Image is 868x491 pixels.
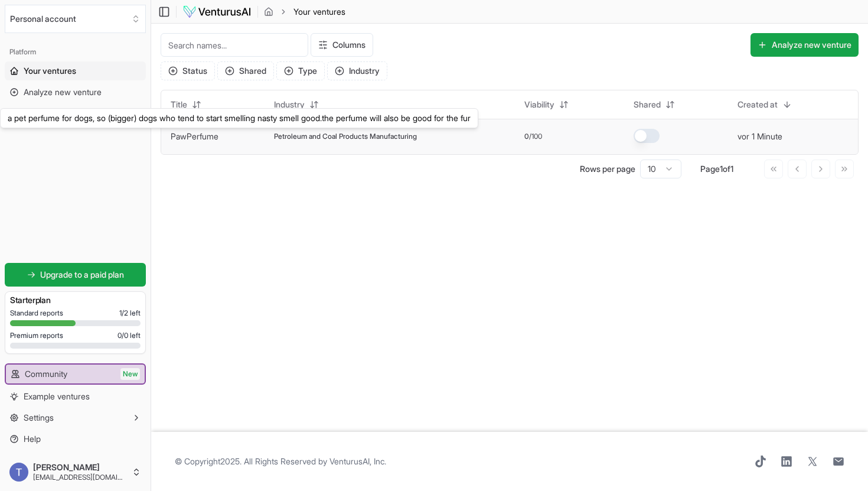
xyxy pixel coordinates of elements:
button: Type [276,61,325,80]
button: Industry [267,95,326,114]
span: Example ventures [24,391,90,402]
span: Viability [524,99,554,110]
span: Shared [634,99,661,110]
span: Page [700,164,720,174]
p: Rows per page [580,163,635,175]
button: Shared [626,95,682,114]
span: of [723,164,730,174]
nav: breadcrumb [264,6,345,18]
span: © Copyright 2025 . All Rights Reserved by . [175,456,386,467]
button: Industry [327,61,387,80]
button: Status [161,61,215,80]
span: 0 / 0 left [118,331,141,340]
span: Upgrade to a paid plan [40,269,124,281]
a: CommunityNew [6,365,145,383]
h3: Starter plan [10,294,141,306]
span: /100 [529,132,542,141]
span: Your ventures [24,65,76,77]
button: Created at [730,95,799,114]
button: Shared [217,61,274,80]
a: VenturusAI, Inc [329,456,384,466]
span: Title [171,99,187,110]
span: Premium reports [10,331,63,340]
button: Select an organization [5,5,146,33]
button: PawPerfume [171,131,218,142]
a: Example ventures [5,387,146,406]
span: Help [24,433,41,445]
span: 1 [720,164,723,174]
span: [PERSON_NAME] [33,462,127,473]
span: 1 / 2 left [119,308,141,318]
input: Search names... [161,33,308,57]
span: Petroleum and Coal Products Manufacturing [274,132,417,141]
a: PawPerfume [171,131,218,141]
div: Platform [5,43,146,61]
img: ACg8ocKNcc7cnXgiVbdmQF6ZL8H4oPNWw1om9D9pKXQWo5FeD2Ut4g=s96-c [9,463,28,482]
span: Created at [738,99,778,110]
a: Upgrade to a paid plan [5,263,146,287]
span: Settings [24,412,54,424]
span: New [120,368,140,380]
a: Analyze new venture [5,83,146,102]
span: 0 [524,132,529,141]
span: [EMAIL_ADDRESS][DOMAIN_NAME] [33,473,127,482]
img: logo [182,5,252,19]
span: Your ventures [293,6,345,18]
button: Viability [517,95,576,114]
button: Settings [5,408,146,427]
span: Industry [274,99,305,110]
button: Analyze new venture [750,33,859,57]
p: a pet perfume for dogs, so (bigger) dogs who tend to start smelling nasty smell good.the perfume ... [8,112,471,124]
button: Title [164,95,208,114]
a: Help [5,430,146,448]
span: 1 [730,164,733,174]
span: Standard reports [10,308,63,318]
span: Analyze new venture [24,86,102,98]
a: Your ventures [5,61,146,80]
span: Community [25,368,67,380]
button: Columns [311,33,373,57]
button: [PERSON_NAME][EMAIL_ADDRESS][DOMAIN_NAME] [5,458,146,486]
button: vor 1 Minute [738,131,782,142]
